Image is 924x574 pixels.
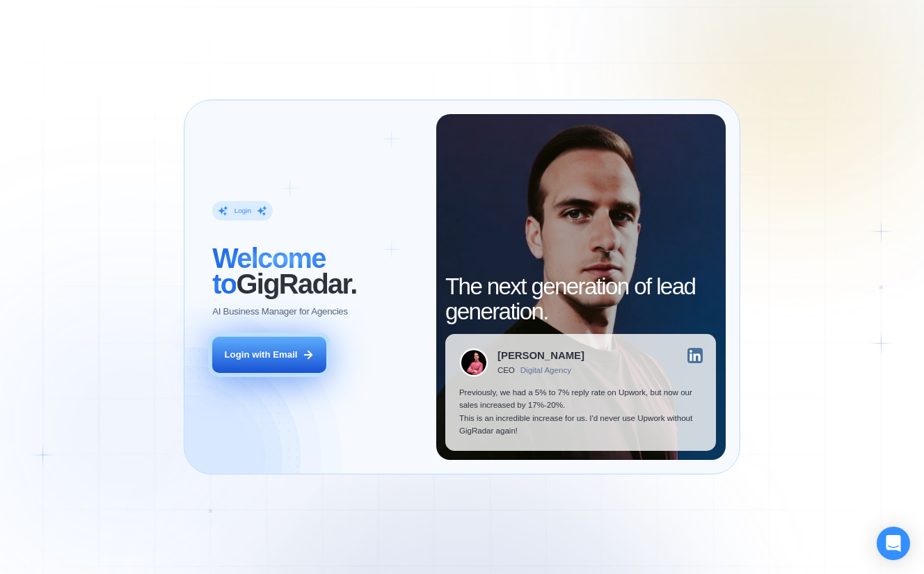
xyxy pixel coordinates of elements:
[877,527,910,560] div: Open Intercom Messenger
[497,351,584,361] div: [PERSON_NAME]
[234,206,251,215] div: Login
[445,274,716,325] h2: The next generation of lead generation.
[212,337,326,372] button: Login with Email
[212,246,422,296] h2: ‍ GigRadar.
[212,305,348,318] p: AI Business Manager for Agencies
[520,365,571,374] div: Digital Agency
[212,243,326,299] span: Welcome to
[459,386,703,437] p: Previously, we had a 5% to 7% reply rate on Upwork, but now our sales increased by 17%-20%. This ...
[497,365,514,374] div: CEO
[225,349,298,361] div: Login with Email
